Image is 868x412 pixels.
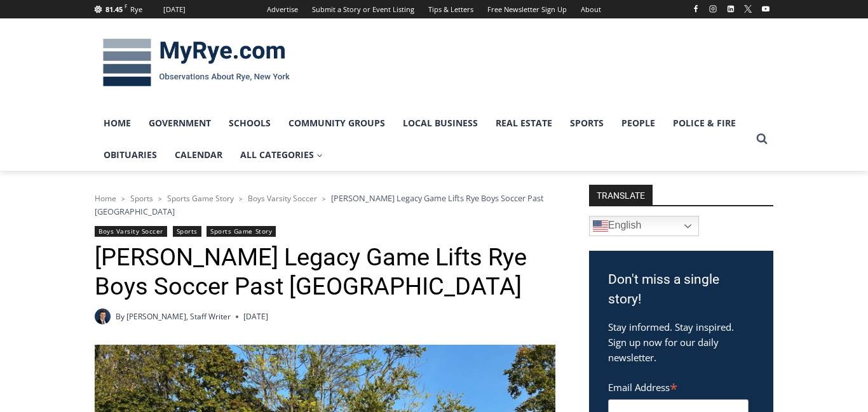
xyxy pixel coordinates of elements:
a: Sports [130,193,153,204]
span: > [239,194,243,203]
span: By [116,310,125,322]
img: Charlie Morris headshot PROFESSIONAL HEADSHOT [95,309,111,324]
a: Calendar [166,139,231,171]
a: YouTube [758,1,773,17]
h3: Don't miss a single story! [608,270,754,310]
span: > [121,194,125,203]
nav: Primary Navigation [95,107,750,171]
a: Home [95,193,116,204]
a: Linkedin [723,1,738,17]
span: > [158,194,162,203]
a: Local Business [394,107,487,139]
a: People [613,107,664,139]
a: Boys Varsity Soccer [95,226,167,237]
p: Stay informed. Stay inspired. Sign up now for our daily newsletter. [608,319,754,365]
a: Sports Game Story [207,226,276,237]
span: [PERSON_NAME] Legacy Game Lifts Rye Boys Soccer Past [GEOGRAPHIC_DATA] [95,192,544,216]
a: Sports [561,107,613,139]
label: Email Address [608,375,749,397]
a: Community Groups [280,107,394,139]
span: > [322,194,326,203]
span: All Categories [240,148,323,162]
a: Instagram [705,1,721,17]
a: Obituaries [95,139,166,171]
span: 81.45 [105,4,123,14]
a: Sports Game Story [167,193,234,204]
a: Home [95,107,140,139]
img: MyRye.com [95,30,298,96]
a: English [589,216,699,236]
div: [DATE] [163,4,186,15]
button: View Search Form [750,128,773,150]
nav: Breadcrumbs [95,192,555,218]
strong: TRANSLATE [589,185,653,205]
a: X [740,1,756,17]
div: Rye [130,4,142,15]
a: Sports [173,226,201,237]
a: Facebook [688,1,703,17]
span: F [125,3,127,10]
img: en [593,218,608,234]
h1: [PERSON_NAME] Legacy Game Lifts Rye Boys Soccer Past [GEOGRAPHIC_DATA] [95,243,555,301]
a: Author image [95,309,111,324]
a: Police & Fire [664,107,745,139]
a: Government [140,107,220,139]
a: All Categories [231,139,332,171]
time: [DATE] [243,310,268,322]
a: Schools [220,107,280,139]
a: Real Estate [487,107,561,139]
a: Boys Varsity Soccer [248,193,317,204]
a: [PERSON_NAME], Staff Writer [126,311,231,322]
